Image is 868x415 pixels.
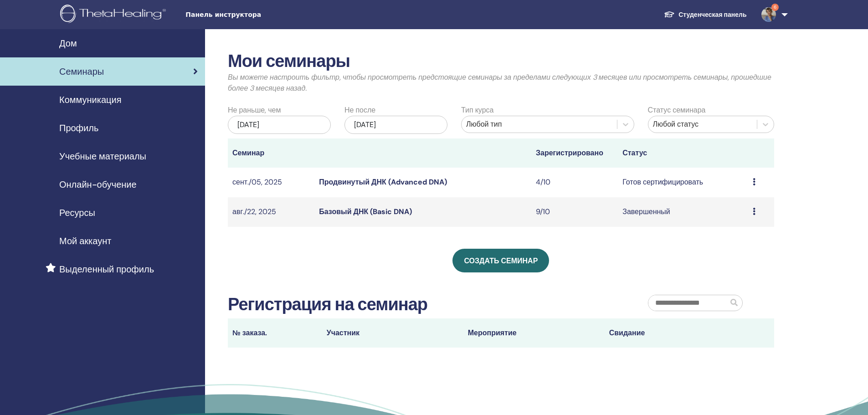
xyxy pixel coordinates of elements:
[657,6,754,23] a: Студенческая панель
[228,72,774,94] p: Вы можете настроить фильтр, чтобы просмотреть предстоящие семинары за пределами следующих 3 месяц...
[228,197,314,227] td: авг./22, 2025
[59,36,77,50] span: Дом
[653,119,752,130] div: Любой статус
[648,105,706,116] label: Статус семинара
[228,51,774,72] h2: Мои семинары
[464,256,538,266] span: Создать семинар
[59,178,137,191] span: Онлайн-обучение
[466,119,612,130] div: Любой тип
[59,93,121,107] span: Коммуникация
[59,234,111,248] span: Мой аккаунт
[59,65,104,78] span: Семинары
[319,207,412,216] a: Базовый ДНК (Basic DNA)
[59,149,146,163] span: Учебные материалы
[228,294,427,315] h2: Регистрация на семинар
[618,168,748,197] td: Готов сертифицировать
[60,5,169,25] img: logo.png
[228,116,331,134] div: [DATE]
[319,177,447,187] a: Продвинутый ДНК (Advanced DNA)
[664,10,675,18] img: graduation-cap-white.svg
[228,105,281,116] label: Не раньше, чем
[228,138,314,168] th: Семинар
[452,249,549,272] a: Создать семинар
[531,138,618,168] th: Зарегистрировано
[771,4,779,11] span: 6
[761,7,776,22] img: default.jpg
[605,318,746,348] th: Свидание
[59,121,98,135] span: Профиль
[463,318,605,348] th: Мероприятие
[344,105,375,116] label: Не после
[59,206,95,220] span: Ресурсы
[59,262,154,276] span: Выделенный профиль
[461,105,493,116] label: Тип курса
[228,168,314,197] td: сент./05, 2025
[322,318,463,348] th: Участник
[618,197,748,227] td: Завершенный
[618,138,748,168] th: Статус
[344,116,447,134] div: [DATE]
[228,318,322,348] th: № заказа.
[185,10,322,20] span: Панель инструктора
[531,168,618,197] td: 4/10
[531,197,618,227] td: 9/10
